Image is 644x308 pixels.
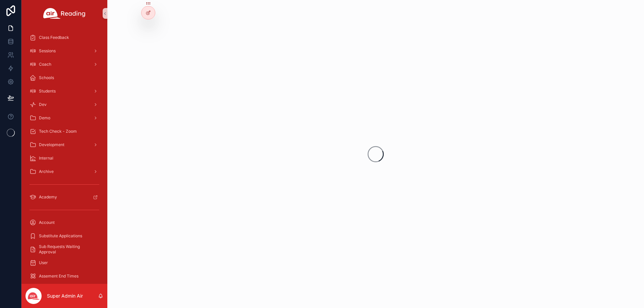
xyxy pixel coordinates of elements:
[39,35,69,40] span: Class Feedback
[25,270,103,282] a: Assement End Times
[25,191,103,203] a: Academy
[39,102,47,107] span: Dev
[47,293,83,299] p: Super Admin Air
[25,257,103,269] a: User
[39,142,64,147] span: Development
[39,273,78,279] span: Assement End Times
[25,152,103,164] a: Internal
[25,139,103,151] a: Development
[25,99,103,111] a: Dev
[39,260,48,265] span: User
[25,45,103,57] a: Sessions
[39,233,82,239] span: Substitute Applications
[25,166,103,178] a: Archive
[25,85,103,97] a: Students
[39,115,50,121] span: Demo
[25,243,103,255] a: Sub Requests Waiting Approval
[25,72,103,84] a: Schools
[25,58,103,70] a: Coach
[39,129,77,134] span: Tech Check - Zoom
[25,32,103,44] a: Class Feedback
[39,194,57,200] span: Academy
[25,217,103,229] a: Account
[39,75,54,80] span: Schools
[39,62,51,67] span: Coach
[43,8,86,19] img: App logo
[39,244,97,255] span: Sub Requests Waiting Approval
[39,156,53,161] span: Internal
[39,88,56,94] span: Students
[39,169,54,174] span: Archive
[39,220,55,225] span: Account
[21,27,107,284] div: scrollable content
[25,112,103,124] a: Demo
[39,48,56,54] span: Sessions
[25,125,103,137] a: Tech Check - Zoom
[25,230,103,242] a: Substitute Applications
